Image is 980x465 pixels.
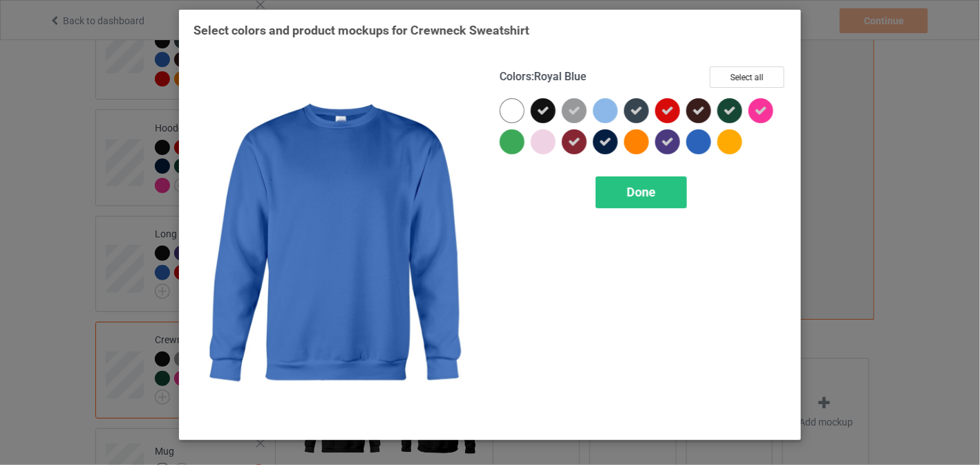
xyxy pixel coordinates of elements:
span: Done [627,185,656,199]
h4: : [500,70,587,84]
button: Select all [710,66,784,88]
img: regular.jpg [194,66,480,426]
span: Colors [500,70,531,83]
span: Select colors and product mockups for Crewneck Sweatshirt [194,23,529,37]
span: Royal Blue [534,70,587,83]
